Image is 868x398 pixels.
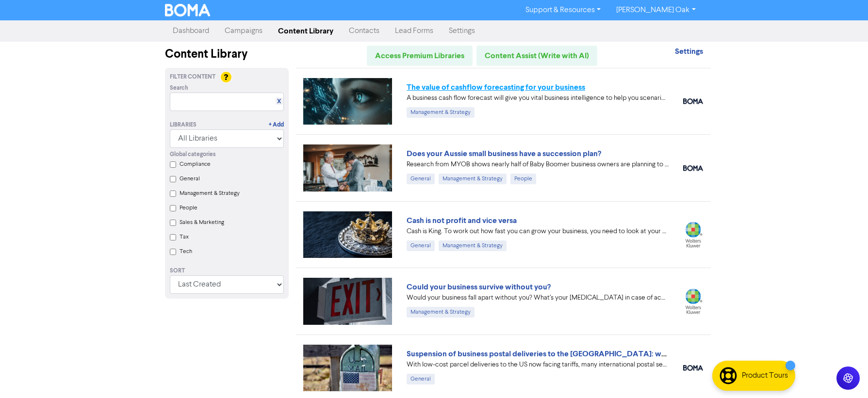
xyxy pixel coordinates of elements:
img: boma [683,165,703,171]
div: Global categories [170,150,284,159]
div: Content Library [165,46,289,63]
div: Research from MYOB shows nearly half of Baby Boomer business owners are planning to exit in the n... [407,159,669,170]
a: Contacts [341,21,387,41]
label: Compliance [180,160,211,169]
a: Dashboard [165,21,217,41]
a: Suspension of business postal deliveries to the [GEOGRAPHIC_DATA]: what options do you have? [407,349,748,359]
a: Could your business survive without you? [407,282,551,292]
label: Tech [180,247,192,256]
div: General [407,174,435,184]
div: People [510,174,536,184]
a: [PERSON_NAME] Oak [608,2,703,18]
label: Sales & Marketing [180,218,224,227]
label: Tax [180,233,189,241]
iframe: Chat Widget [819,351,868,398]
div: A business cash flow forecast will give you vital business intelligence to help you scenario-plan... [407,93,669,103]
a: Access Premium Libraries [367,46,473,66]
img: wolterskluwer [683,288,703,314]
span: Search [170,84,188,93]
label: People [180,204,197,212]
div: Would your business fall apart without you? What’s your Plan B in case of accident, illness, or j... [407,293,669,303]
div: Management & Strategy [407,307,475,318]
a: Cash is not profit and vice versa [407,216,517,225]
a: Settings [675,48,703,56]
a: X [277,98,281,105]
label: General [180,175,200,183]
div: Libraries [170,121,197,129]
a: Settings [441,21,483,41]
img: boma_accounting [683,98,703,104]
div: General [407,240,435,251]
div: Sort [170,267,284,275]
a: Does your Aussie small business have a succession plan? [407,149,601,159]
a: Lead Forms [387,21,441,41]
div: Management & Strategy [439,174,507,184]
div: With low-cost parcel deliveries to the US now facing tariffs, many international postal services ... [407,360,669,370]
div: Filter Content [170,73,284,81]
div: General [407,374,435,384]
a: Content Library [270,21,341,41]
img: BOMA Logo [165,4,211,16]
a: + Add [269,121,284,129]
a: Content Assist (Write with AI) [476,46,597,66]
a: Campaigns [217,21,270,41]
a: The value of cashflow forecasting for your business [407,82,585,92]
div: Management & Strategy [439,240,507,251]
strong: Settings [675,47,703,56]
div: Management & Strategy [407,107,475,118]
img: boma [683,365,703,371]
div: Cash is King. To work out how fast you can grow your business, you need to look at your projected... [407,226,669,237]
a: Support & Resources [518,2,608,18]
label: Management & Strategy [180,189,240,198]
img: wolterskluwer [683,222,703,247]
